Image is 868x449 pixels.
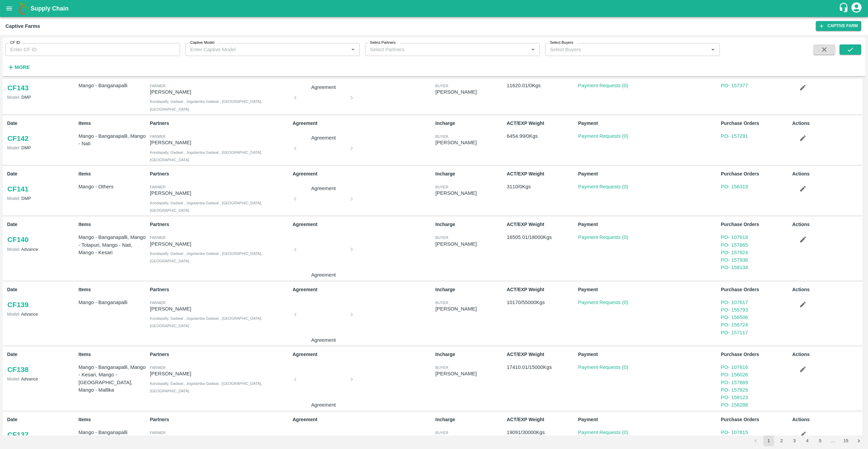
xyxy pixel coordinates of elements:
p: Incharge [435,120,504,127]
span: Farmer [150,301,165,305]
a: PO- 158123 [721,395,748,400]
p: ACT/EXP Weight [507,120,576,127]
p: 17410.01 / 15000 Kgs [507,363,576,371]
label: CF ID [10,40,20,45]
p: Incharge [435,221,504,228]
p: [PERSON_NAME] [150,305,290,313]
span: Kondapally, Gadwal , Jogulamba Gadwal , [GEOGRAPHIC_DATA], [GEOGRAPHIC_DATA] [150,201,262,212]
p: Agreement [298,271,349,279]
p: Items [79,120,147,127]
a: PO- 107616 [721,364,748,370]
div: [PERSON_NAME] [435,305,504,313]
p: Payment [578,416,718,423]
a: PO- 157665 [721,242,748,248]
p: Mango - Banganapalli, Mango - Nati [79,132,147,148]
p: ACT/EXP Weight [507,221,576,228]
span: Farmer [150,366,165,370]
p: Date [7,170,76,177]
a: Payment Requests (0) [578,430,628,435]
p: Purchase Orders [721,120,790,127]
span: Model: [7,95,20,100]
p: Advance [7,376,76,382]
p: Partners [150,416,290,423]
p: 3110 / 0 Kgs [507,183,576,190]
a: PO- 157117 [721,330,748,335]
p: 10170 / 55000 Kgs [507,299,576,306]
a: Payment Requests (0) [578,184,628,189]
a: Payment Requests (0) [578,364,628,370]
a: PO- 157291 [721,133,748,139]
a: CF142 [7,132,29,145]
p: ACT/EXP Weight [507,170,576,177]
input: Select Buyers [547,45,698,54]
div: customer-support [839,2,850,15]
p: Actions [792,221,861,228]
p: Agreement [298,401,349,409]
p: Items [79,416,147,423]
strong: More [15,64,30,70]
a: PO- 157929 [721,387,748,393]
a: PO- 156506 [721,315,748,320]
a: PO- 107618 [721,235,748,240]
p: Incharge [435,286,504,293]
p: Advance [7,246,76,252]
p: Agreement [293,286,433,293]
a: PO- 156724 [721,322,748,328]
a: CF138 [7,363,29,376]
button: Go to page 5 [815,435,826,446]
p: Incharge [435,416,504,423]
button: Open [708,45,717,54]
p: Agreement [293,351,433,358]
div: account of current user [850,1,863,16]
p: Mango - Banganapalli [79,82,147,89]
button: page 1 [763,435,774,446]
span: Kondapally, Gadwal , Jogulamba Gadwal , [GEOGRAPHIC_DATA], [GEOGRAPHIC_DATA] [150,316,262,328]
p: Agreement [298,83,349,91]
p: 16505.01 / 18000 Kgs [507,233,576,241]
p: 11620.01 / 0 Kgs [507,82,576,89]
p: Agreement [293,416,433,423]
p: Payment [578,221,718,228]
p: Actions [792,351,861,358]
p: Date [7,120,76,127]
span: Farmer [150,134,165,138]
p: Agreement [293,170,433,177]
p: Date [7,286,76,293]
p: Mango - Banganapalli, Mango - Totapuri, Mango - Nati, Mango - Kesari [79,233,147,256]
p: Agreement [293,120,433,127]
p: Mango - Others [79,183,147,190]
p: Items [79,286,147,293]
p: [PERSON_NAME] [150,88,290,96]
p: DMP [7,145,76,151]
p: Purchase Orders [721,286,790,293]
a: PO- 107615 [721,430,748,435]
p: 6454.99 / 0 Kgs [507,132,576,140]
div: [PERSON_NAME] [435,88,504,96]
a: Payment Requests (0) [578,133,628,139]
div: Captive Farms [5,22,40,31]
p: Items [79,170,147,177]
b: Supply Chain [31,5,68,12]
span: Farmer [150,84,165,88]
p: Incharge [435,170,504,177]
a: CF139 [7,299,29,311]
a: PO- 158288 [721,402,748,408]
span: Farmer [150,431,165,435]
button: Go to page 4 [802,435,813,446]
a: PO- 155793 [721,307,748,313]
img: logo [17,2,31,15]
p: Payment [578,120,718,127]
p: Mango - Banganapalli [79,429,147,436]
p: Date [7,221,76,228]
nav: pagination navigation [749,435,865,446]
a: PO- 157924 [721,250,748,255]
button: Go to page 15 [841,435,851,446]
p: Purchase Orders [721,170,790,177]
div: [PERSON_NAME] [435,189,504,197]
a: PO- 157377 [721,83,748,88]
span: Kondapally, Gadwal , Jogulamba Gadwal , [GEOGRAPHIC_DATA], [GEOGRAPHIC_DATA] [150,381,262,393]
p: Partners [150,286,290,293]
a: Supply Chain [31,4,839,13]
p: Partners [150,120,290,127]
p: Agreement [298,336,349,344]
